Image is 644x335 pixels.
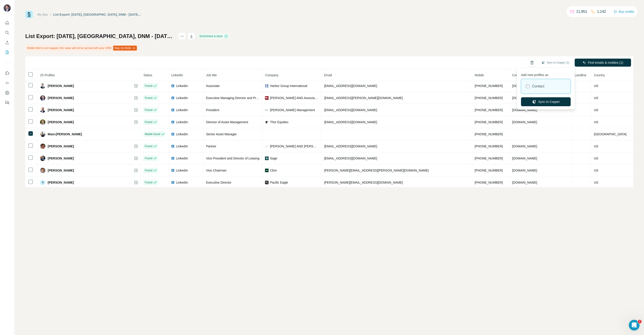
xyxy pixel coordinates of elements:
span: LinkedIn [176,108,188,112]
span: [PHONE_NUMBER] [475,120,503,124]
span: [PERSON_NAME] [48,156,74,161]
span: Executive Managing Director and Principal [206,96,265,100]
span: [PERSON_NAME] [48,108,74,112]
span: Associate [206,84,220,88]
button: Quick start [4,19,11,27]
span: [PHONE_NUMBER] [475,169,503,172]
img: Avatar [40,168,45,173]
span: Found [145,144,152,148]
span: LinkedIn [171,73,183,77]
img: Avatar [40,83,45,89]
span: US [594,144,598,148]
button: Use Surfe API [4,79,11,87]
span: US [594,169,598,172]
span: Job title [206,73,217,77]
button: Sync to Copper (1) [538,59,572,66]
span: [EMAIL_ADDRESS][DOMAIN_NAME] [324,157,377,160]
button: My lists [4,48,11,56]
img: company-logo [265,144,269,148]
img: LinkedIn logo [171,132,175,136]
span: LinkedIn [176,144,188,148]
span: Sage [270,156,277,161]
span: [DOMAIN_NAME] [512,84,537,88]
img: Avatar [40,144,45,149]
img: company-logo [265,108,269,112]
button: Enrich CSV [4,38,11,47]
div: List Export: [DATE], [GEOGRAPHIC_DATA], DNM - [DATE] 20:19 [53,12,142,17]
div: Mobile field is not mapped, this value will not be synced with your CRM [25,44,138,52]
span: [PHONE_NUMBER] [475,108,503,112]
span: [PERSON_NAME][EMAIL_ADDRESS][DOMAIN_NAME] [324,181,403,184]
img: Avatar [4,4,11,12]
span: [PHONE_NUMBER] [475,84,503,88]
span: Cbre [270,168,277,173]
span: US [594,84,598,88]
span: [DOMAIN_NAME] [512,96,537,100]
iframe: Intercom live chat [629,320,640,331]
div: N [40,180,45,185]
span: US [594,108,598,112]
img: company-logo [265,169,269,172]
span: Found [145,84,152,88]
span: LinkedIn [176,96,188,100]
button: Buy credits [613,8,634,15]
span: Thor Equities [270,120,288,124]
span: Found [145,108,152,112]
img: company-logo [265,84,269,88]
span: [PERSON_NAME] [48,120,74,124]
span: Found [145,180,152,184]
h1: List Export: [DATE], [GEOGRAPHIC_DATA], DNM - [DATE] 20:19 [25,33,174,40]
span: Pacific Eagle [270,180,288,185]
span: Senior Asset Manager [206,132,237,136]
span: Mobile [475,73,484,77]
span: US [594,120,598,124]
span: [DOMAIN_NAME] [512,108,537,112]
img: Avatar [40,131,45,137]
span: [EMAIL_ADDRESS][DOMAIN_NAME] [324,84,377,88]
button: Map my fields [113,46,137,51]
span: [DOMAIN_NAME] [512,144,537,148]
img: company-logo [265,181,269,184]
p: Add new profiles as [521,71,571,77]
img: LinkedIn logo [171,120,175,124]
span: Executive Director [206,181,231,184]
div: Enrichment is done [198,34,229,39]
span: Status [143,73,152,77]
span: [EMAIL_ADDRESS][DOMAIN_NAME] [324,120,377,124]
span: LinkedIn [176,84,188,88]
span: LinkedIn [176,180,188,185]
button: Use Surfe on LinkedIn [4,69,11,77]
span: Found [145,156,152,160]
img: LinkedIn logo [171,169,175,172]
a: My lists [37,13,48,16]
span: [DOMAIN_NAME] [512,157,537,160]
p: 11,951 [576,9,587,14]
img: company-logo [265,157,269,160]
span: [PERSON_NAME] [48,84,74,88]
span: Maxi-[PERSON_NAME] [48,132,82,136]
button: actions [178,33,186,40]
img: LinkedIn logo [171,157,175,160]
img: Avatar [40,156,45,161]
img: Surfe Logo [25,11,33,18]
span: Found [145,168,152,172]
span: Country [594,73,605,77]
span: Vice Chairman [206,169,227,172]
img: LinkedIn logo [171,144,175,148]
span: US [594,157,598,160]
span: Email [324,73,332,77]
span: [PERSON_NAME] [48,144,74,148]
img: LinkedIn logo [171,181,175,184]
span: [EMAIL_ADDRESS][DOMAIN_NAME] [324,108,377,112]
span: US [594,96,598,100]
img: Avatar [40,107,45,113]
span: [PHONE_NUMBER] [475,144,503,148]
span: Company website [512,73,537,77]
button: Find emails & mobiles (1) [575,59,631,67]
img: LinkedIn logo [171,84,175,88]
span: [PERSON_NAME] [48,168,74,173]
span: [PERSON_NAME] AND [PERSON_NAME] [270,144,318,148]
span: [PHONE_NUMBER] [475,181,503,184]
span: LinkedIn [176,168,188,173]
span: Director of Asset Management [206,120,248,124]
